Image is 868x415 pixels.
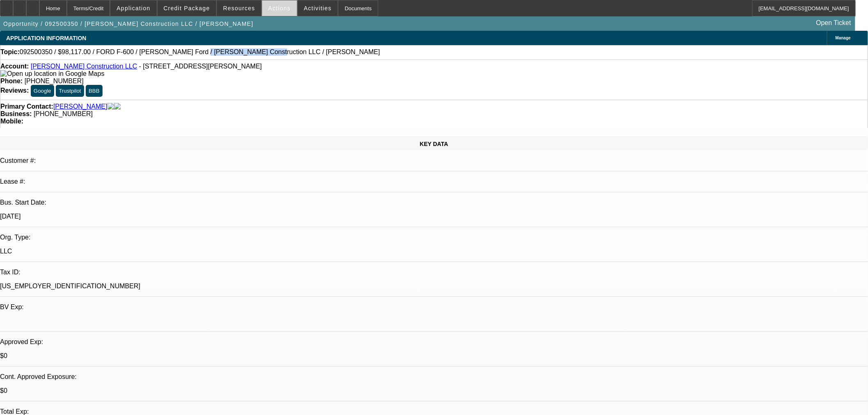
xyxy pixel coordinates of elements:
span: KEY DATA [420,141,448,147]
span: [PHONE_NUMBER] [25,78,84,84]
button: Credit Package [158,0,216,16]
span: - [STREET_ADDRESS][PERSON_NAME] [139,63,262,70]
span: [PHONE_NUMBER] [34,110,93,117]
strong: Reviews: [0,87,29,94]
a: Open Ticket [813,16,854,30]
button: Actions [262,0,297,16]
strong: Business: [0,110,32,117]
button: Resources [217,0,261,16]
span: Application [116,5,150,11]
button: Trustpilot [56,85,84,97]
button: BBB [86,85,103,97]
strong: Primary Contact: [0,103,53,110]
img: facebook-icon.png [107,103,114,110]
span: Activities [304,5,332,11]
strong: Phone: [0,78,23,84]
strong: Mobile: [0,118,23,125]
strong: Account: [0,63,29,70]
span: APPLICATION INFORMATION [6,35,86,41]
button: Activities [298,0,338,16]
span: Credit Package [164,5,210,11]
a: [PERSON_NAME] Construction LLC [31,63,137,70]
strong: Topic: [0,48,20,56]
span: Resources [223,5,255,11]
button: Google [31,85,54,97]
button: Application [110,0,156,16]
span: Opportunity / 092500350 / [PERSON_NAME] Construction LLC / [PERSON_NAME] [3,21,254,27]
img: Open up location in Google Maps [0,70,104,78]
a: [PERSON_NAME] [53,103,107,110]
span: Manage [836,36,851,40]
span: 092500350 / $98,117.00 / FORD F-600 / [PERSON_NAME] Ford / [PERSON_NAME] Construction LLC / [PERS... [20,48,380,56]
a: View Google Maps [0,70,104,77]
span: Actions [268,5,291,11]
img: linkedin-icon.png [114,103,121,110]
